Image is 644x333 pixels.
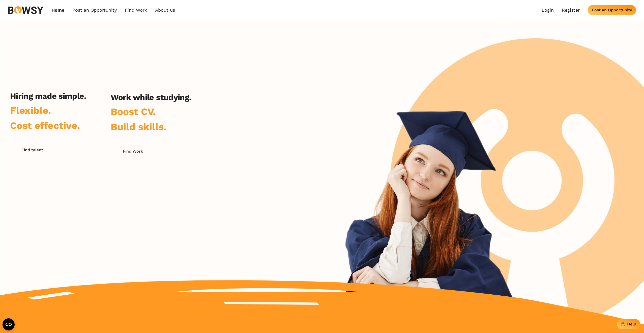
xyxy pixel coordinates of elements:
[51,7,64,13] a: Home
[8,6,43,14] img: svg%3e
[627,322,636,326] div: Help
[10,105,51,116] span: Flexible.
[562,7,580,13] a: Register
[3,318,15,330] button: Open CMP widget
[10,145,54,155] button: Find talent
[111,92,191,102] h2: Work while studying.
[617,319,640,329] button: Help
[10,120,80,131] span: Cost effective.
[111,121,166,132] span: Build skills.
[542,7,554,13] a: Login
[111,146,155,156] button: Find Work
[10,91,86,101] h2: Hiring made simple.
[123,149,143,154] div: Find Work
[21,148,43,152] div: Find talent
[588,5,636,15] button: Post an Opportunity
[592,8,632,12] div: Post an Opportunity
[111,106,156,117] span: Boost CV.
